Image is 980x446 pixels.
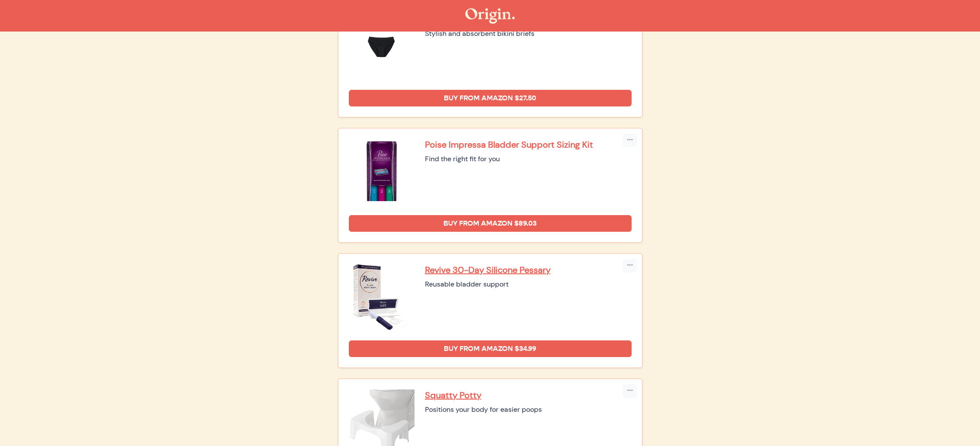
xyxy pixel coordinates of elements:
img: Revive 30-Day Silicone Pessary [349,264,414,330]
img: Speax by Thinx Incontinence Undies [349,14,414,79]
div: Find the right fit for you [425,154,632,164]
div: Stylish and absorbent bikini briefs [425,28,632,39]
a: Buy from Amazon $34.99 [349,340,632,357]
img: Poise Impressa Bladder Support Sizing Kit [349,139,414,205]
div: Reusable bladder support [425,279,632,290]
a: Buy from Amazon $27.50 [349,90,632,106]
a: Revive 30-Day Silicone Pessary [425,264,632,276]
a: Squatty Potty [425,389,632,401]
a: Poise Impressa Bladder Support Sizing Kit [425,139,632,150]
div: Positions your body for easier poops [425,404,632,415]
a: Buy from Amazon $89.03 [349,215,632,232]
img: The Origin Shop [465,8,515,24]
